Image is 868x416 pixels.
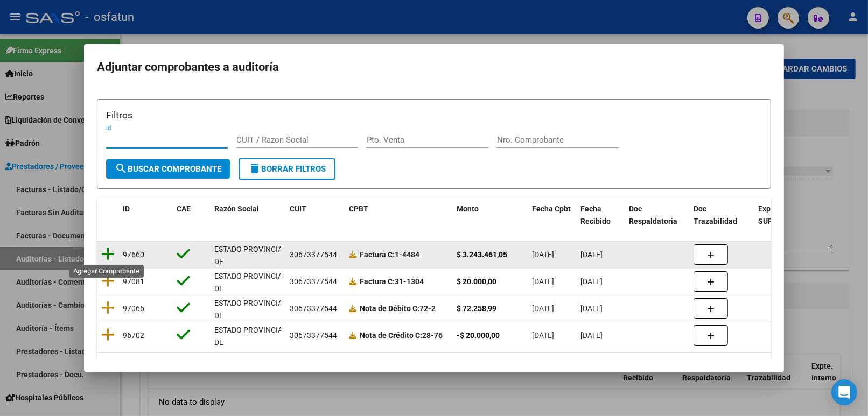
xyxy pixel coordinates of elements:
[528,198,576,233] datatable-header-cell: Fecha Cpbt
[115,162,128,175] mat-icon: search
[457,331,500,340] strong: -$ 20.000,00
[360,304,436,313] strong: 72-2
[349,205,368,213] span: CPBT
[214,243,287,292] div: ESTADO PROVINCIA DE [GEOGRAPHIC_DATA][PERSON_NAME]
[532,277,554,286] span: [DATE]
[580,277,603,286] span: [DATE]
[123,331,144,340] span: 96702
[214,270,287,319] div: ESTADO PROVINCIA DE [GEOGRAPHIC_DATA][PERSON_NAME]
[172,198,210,233] datatable-header-cell: CAE
[457,277,496,286] strong: $ 20.000,00
[532,304,554,313] span: [DATE]
[118,198,172,233] datatable-header-cell: ID
[580,250,603,259] span: [DATE]
[576,198,625,233] datatable-header-cell: Fecha Recibido
[214,324,287,373] div: ESTADO PROVINCIA DE [GEOGRAPHIC_DATA][PERSON_NAME]
[360,250,419,259] strong: 1-4484
[580,205,611,225] span: Fecha Recibido
[248,162,261,175] mat-icon: delete
[115,164,221,174] span: Buscar Comprobante
[360,277,424,286] strong: 31-1304
[123,277,144,286] span: 97081
[532,205,571,213] span: Fecha Cpbt
[532,331,554,340] span: [DATE]
[532,250,554,259] span: [DATE]
[290,277,337,286] span: 30673377544
[123,304,144,313] span: 97066
[177,205,191,213] span: CAE
[210,198,285,233] datatable-header-cell: Razón Social
[360,304,419,313] span: Nota de Débito C:
[248,164,326,174] span: Borrar Filtros
[360,331,422,340] span: Nota de Crédito C:
[97,353,771,380] div: 4 total
[290,331,337,340] span: 30673377544
[285,198,345,233] datatable-header-cell: CUIT
[580,331,603,340] span: [DATE]
[290,205,306,213] span: CUIT
[580,304,603,313] span: [DATE]
[457,205,479,213] span: Monto
[106,108,762,122] h3: Filtros
[123,205,130,213] span: ID
[754,198,813,233] datatable-header-cell: Expediente SUR Asociado
[831,379,857,405] div: Open Intercom Messenger
[360,331,443,340] strong: 28-76
[239,158,335,180] button: Borrar Filtros
[360,250,395,259] span: Factura C:
[694,205,737,225] span: Doc Trazabilidad
[457,250,507,259] strong: $ 3.243.461,05
[452,198,528,233] datatable-header-cell: Monto
[123,250,144,259] span: 97660
[758,205,806,225] span: Expediente SUR Asociado
[689,198,754,233] datatable-header-cell: Doc Trazabilidad
[345,198,452,233] datatable-header-cell: CPBT
[457,304,496,313] strong: $ 72.258,99
[360,277,395,286] span: Factura C:
[214,297,287,346] div: ESTADO PROVINCIA DE [GEOGRAPHIC_DATA][PERSON_NAME]
[625,198,689,233] datatable-header-cell: Doc Respaldatoria
[290,250,337,259] span: 30673377544
[106,159,230,179] button: Buscar Comprobante
[97,57,771,77] h2: Adjuntar comprobantes a auditoría
[629,205,677,225] span: Doc Respaldatoria
[214,205,259,213] span: Razón Social
[290,304,337,313] span: 30673377544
